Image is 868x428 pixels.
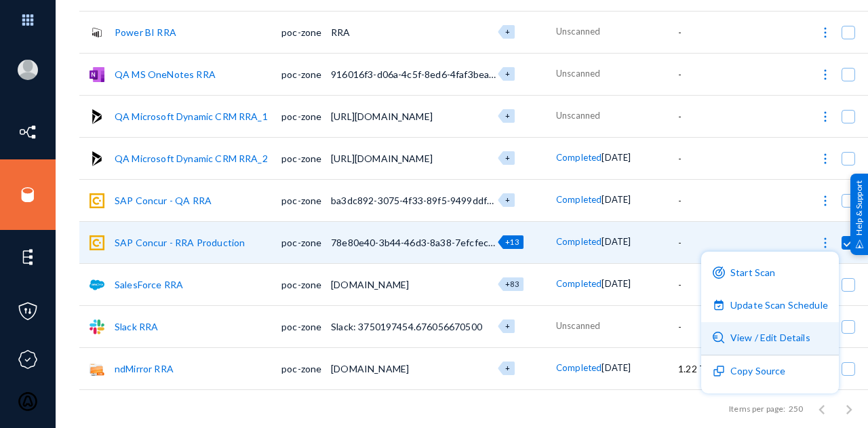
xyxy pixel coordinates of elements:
[713,299,725,311] img: icon-scheduled-purple.svg
[701,322,839,355] button: View / Edit Details
[713,267,725,279] img: icon-scan-purple.svg
[701,257,839,290] button: Start Scan
[713,332,725,344] img: icon-detail.svg
[701,355,839,388] button: Copy Source
[713,365,725,377] img: icon-duplicate.svg
[701,290,839,322] button: Update Scan Schedule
